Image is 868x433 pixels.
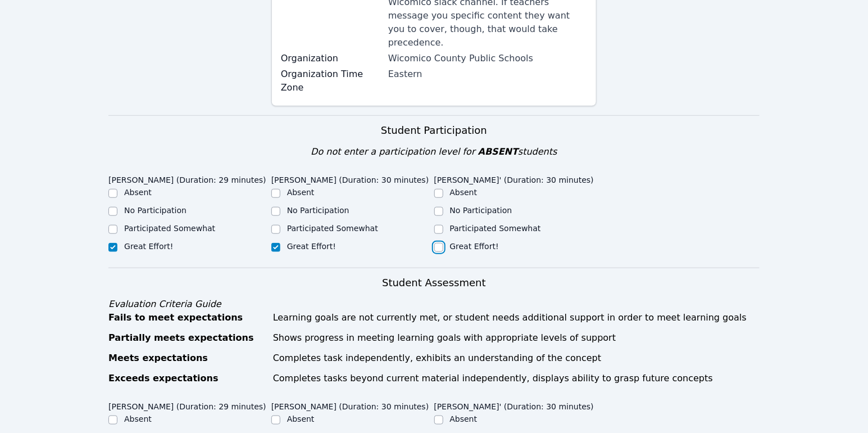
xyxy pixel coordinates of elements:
[450,224,541,233] label: Participated Somewhat
[450,414,478,423] label: Absent
[108,297,760,311] div: Evaluation Criteria Guide
[450,242,499,251] label: Great Effort!
[478,146,518,157] span: ABSENT
[434,170,594,187] legend: [PERSON_NAME]' (Duration: 30 minutes)
[273,331,760,345] div: Shows progress in meeting learning goals with appropriate levels of support
[388,67,587,81] div: Eastern
[281,52,381,65] label: Organization
[124,242,173,251] label: Great Effort!
[108,372,266,385] div: Exceeds expectations
[434,396,594,413] legend: [PERSON_NAME]' (Duration: 30 minutes)
[271,170,429,187] legend: [PERSON_NAME] (Duration: 30 minutes)
[108,396,266,413] legend: [PERSON_NAME] (Duration: 29 minutes)
[287,206,349,215] label: No Participation
[287,224,378,233] label: Participated Somewhat
[287,414,315,423] label: Absent
[124,414,152,423] label: Absent
[281,67,381,94] label: Organization Time Zone
[108,311,266,324] div: Fails to meet expectations
[108,145,760,159] div: Do not enter a participation level for students
[108,123,760,138] h3: Student Participation
[273,351,760,365] div: Completes task independently, exhibits an understanding of the concept
[450,188,478,197] label: Absent
[273,311,760,324] div: Learning goals are not currently met, or student needs additional support in order to meet learni...
[108,170,266,187] legend: [PERSON_NAME] (Duration: 29 minutes)
[450,206,512,215] label: No Participation
[273,372,760,385] div: Completes tasks beyond current material independently, displays ability to grasp future concepts
[271,396,429,413] legend: [PERSON_NAME] (Duration: 30 minutes)
[108,351,266,365] div: Meets expectations
[124,224,215,233] label: Participated Somewhat
[124,206,187,215] label: No Participation
[124,188,152,197] label: Absent
[287,188,315,197] label: Absent
[388,52,587,65] div: Wicomico County Public Schools
[108,331,266,345] div: Partially meets expectations
[287,242,336,251] label: Great Effort!
[108,275,760,291] h3: Student Assessment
